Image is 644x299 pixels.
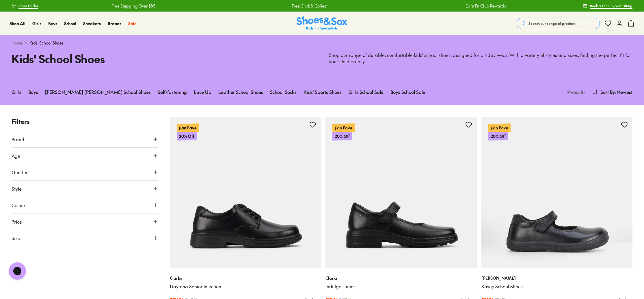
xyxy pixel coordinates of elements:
[12,202,25,209] span: Colour
[29,40,64,46] span: Kids' School Shoes
[28,86,38,98] a: Boys
[176,123,199,132] p: Fan Fave
[291,3,327,9] a: Free Click & Collect
[565,88,585,95] p: 96 results
[390,86,425,98] a: Boys School Sale
[12,86,21,98] a: Girls
[12,185,22,192] span: Style
[12,197,158,213] button: Colour
[600,88,615,95] span: Sort By
[12,152,20,159] span: Age
[12,40,23,46] a: Home
[517,18,600,29] button: Search our range of products
[12,40,632,46] div: >
[12,131,158,147] button: Brand
[297,16,347,31] img: SNS_Logo_Responsive.svg
[170,275,321,281] p: Clarks
[170,117,321,268] a: Fan Fave20% Off
[32,21,41,27] a: Girls
[590,3,632,8] span: Book a FREE Expert Fitting
[18,3,38,8] span: Store Finder
[12,169,28,176] span: Gender
[12,181,158,197] button: Style
[592,86,632,98] button: Sort By:Newest
[10,21,25,27] a: Shop All
[158,86,187,98] a: Self-fastening
[12,51,315,67] h1: Kids' School Shoes
[170,283,321,290] a: Daytona Senior Injection
[64,21,76,27] a: School
[218,86,263,98] a: Leather School Shoes
[488,132,508,140] p: 20% Off
[111,3,155,9] a: Free Shipping Over $85
[12,164,158,180] button: Gender
[481,283,633,290] a: Kasey School Shoes
[12,213,158,230] button: Price
[481,117,633,268] a: Fan Fave20% Off
[128,21,137,27] a: Sale
[297,16,347,31] a: Shoes & Sox
[583,1,632,11] a: Book a FREE Expert Fitting
[465,3,506,9] a: Earn Fit Club Rewards
[325,117,477,268] a: Fan Fave20% Off
[12,235,20,242] span: Size
[83,21,101,27] a: Sneakers
[12,148,158,164] button: Age
[176,132,196,140] p: 20% Off
[12,1,38,11] a: Store Finder
[481,275,633,281] p: [PERSON_NAME]
[528,21,576,26] span: Search our range of products
[48,21,57,27] a: Boys
[194,86,211,98] a: Lace Up
[12,218,22,225] span: Price
[325,283,477,290] a: Indulge Junior
[12,117,158,126] p: Filters
[332,132,352,140] p: 20% Off
[325,275,477,281] p: Clarks
[270,86,297,98] a: School Socks
[12,230,158,246] button: Size
[45,86,151,98] a: [PERSON_NAME] [PERSON_NAME] School Shoes
[304,86,342,98] a: Kids' Sports Shoes
[488,123,510,132] p: Fan Fave
[329,52,632,65] p: Shop our range of durable, comfortable kids' school shoes, designed for all-day wear. With a vari...
[6,260,29,282] iframe: Gorgias live chat messenger
[332,123,355,132] p: Fan Fave
[12,136,24,143] span: Brand
[615,88,632,95] span: : Newest
[349,86,384,98] a: Girls School Sale
[108,21,121,27] a: Brands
